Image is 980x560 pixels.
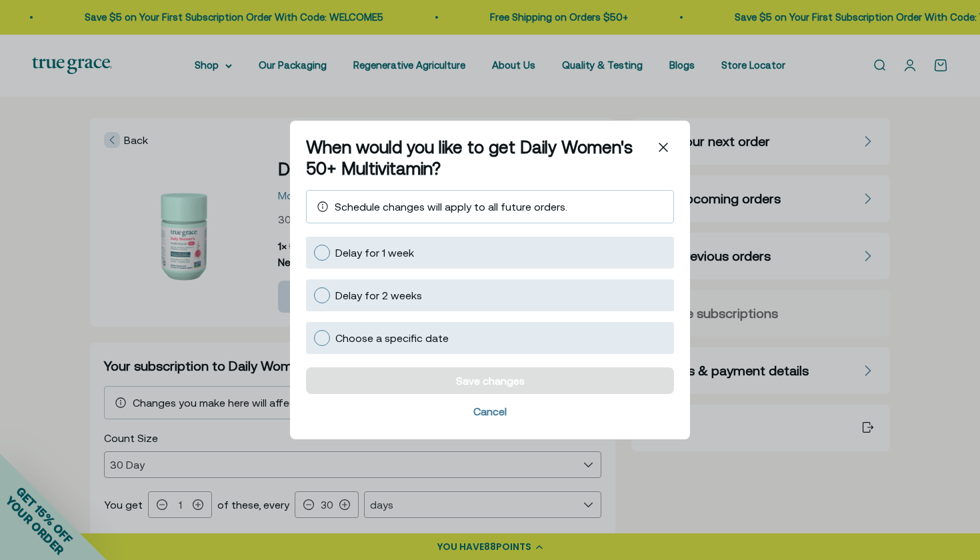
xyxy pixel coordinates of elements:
span: Delay for 1 week [335,247,414,259]
span: Close [653,137,674,158]
div: Save changes [456,375,525,386]
div: Cancel [473,406,507,417]
span: Cancel [306,399,674,423]
h1: When would you like to get Daily Women's 50+ Multivitamin? [306,137,653,179]
span: Schedule changes will apply to all future orders. [335,201,567,213]
span: Delay for 2 weeks [335,289,422,301]
button: Save changes [306,367,674,394]
span: Choose a specific date [335,332,449,344]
